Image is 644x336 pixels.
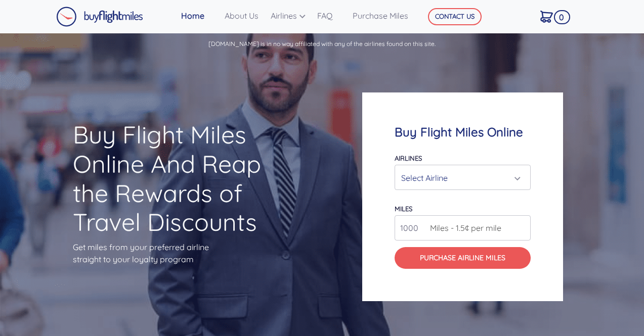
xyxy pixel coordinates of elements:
[540,11,553,23] img: Cart
[395,154,422,162] label: Airlines
[73,241,282,265] p: Get miles from your preferred airline straight to your loyalty program
[177,6,221,26] a: Home
[267,6,313,26] a: Airlines
[395,205,412,213] label: miles
[221,6,267,26] a: About Us
[395,125,531,139] h4: Buy Flight Miles Online
[349,6,413,26] a: Purchase Miles
[401,168,518,187] div: Select Airline
[554,10,570,24] span: 0
[73,120,282,236] h1: Buy Flight Miles Online And Reap the Rewards of Travel Discounts
[395,247,531,269] button: Purchase Airline Miles
[395,165,531,190] button: Select Airline
[425,222,501,234] span: Miles - 1.5¢ per mile
[536,6,567,27] a: 0
[313,6,349,26] a: FAQ
[56,4,143,29] a: Buy Flight Miles Logo
[56,7,143,27] img: Buy Flight Miles Logo
[428,8,482,25] button: CONTACT US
